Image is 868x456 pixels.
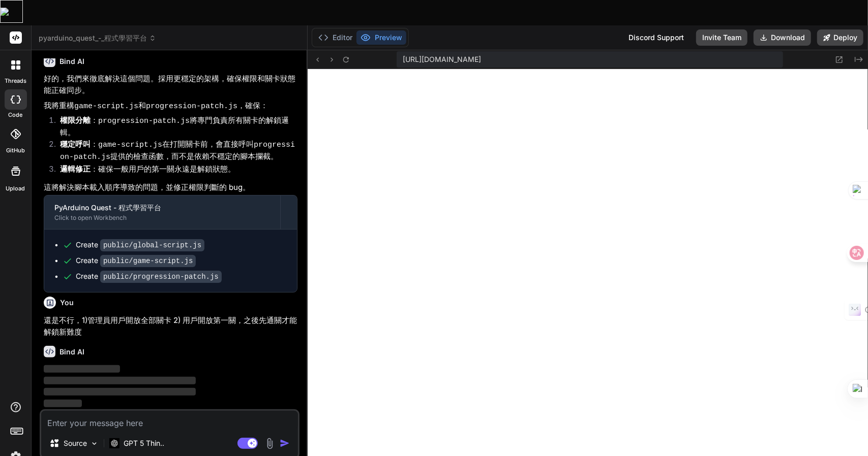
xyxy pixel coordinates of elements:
code: game-script.js [98,141,162,149]
code: game-script.js [74,102,138,111]
button: Editor [314,30,356,45]
strong: 權限分離 [60,115,91,125]
button: Download [754,29,811,46]
button: Deploy [817,29,863,46]
li: ： 將專門負責所有關卡的解鎖邏輯。 [52,115,297,139]
img: attachment [264,438,276,449]
div: Click to open Workbench [54,214,270,222]
label: code [9,111,23,119]
div: Discord Support [622,29,690,46]
h6: Bind AI [59,56,84,67]
strong: 穩定呼叫 [60,139,91,149]
p: 好的，我們來徹底解決這個問題。採用更穩定的架構，確保權限和關卡狀態能正確同步。 [44,73,297,96]
p: 還是不行，1)管理員用戶開放全部關卡 2) 用戶開放第一關，之後先通關才能解鎖新難度 [44,315,297,338]
code: progression-patch.js [146,102,237,111]
button: PyArduino Quest - 程式學習平台Click to open Workbench [44,196,280,229]
div: Create [76,240,204,250]
label: threads [5,77,26,85]
code: progression-patch.js [98,117,190,125]
span: ‌ [44,400,82,407]
code: public/global-script.js [100,239,204,251]
button: Invite Team [696,29,747,46]
strong: 邏輯修正 [60,164,91,174]
div: Create [76,255,196,266]
span: [URL][DOMAIN_NAME] [403,54,481,64]
code: public/game-script.js [100,255,196,267]
img: GPT 5 Thinking High [109,438,119,448]
h6: You [60,298,74,308]
img: icon [280,438,290,448]
span: ‌ [44,377,196,384]
button: Preview [356,30,406,45]
span: ‌ [44,388,196,396]
div: Create [76,271,222,282]
span: pyarduino_quest_-_程式學習平台 [39,33,156,43]
p: 我將重構 和 ，確保： [44,100,297,113]
li: ： 在打開關卡前，會直接呼叫 提供的檢查函數，而不是依賴不穩定的腳本攔截。 [52,139,297,164]
h6: Bind AI [59,347,84,357]
code: public/progression-patch.js [100,271,222,283]
span: ‌ [44,365,120,373]
label: GitHub [6,146,25,155]
li: ：確保一般用戶的第一關永遠是解鎖狀態。 [52,164,297,178]
p: 這將解決腳本載入順序導致的問題，並修正權限判斷的 bug。 [44,182,297,193]
img: Pick Models [90,439,99,448]
label: Upload [6,184,25,193]
p: GPT 5 Thin.. [124,438,164,448]
p: Source [64,438,87,448]
div: PyArduino Quest - 程式學習平台 [54,203,270,213]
